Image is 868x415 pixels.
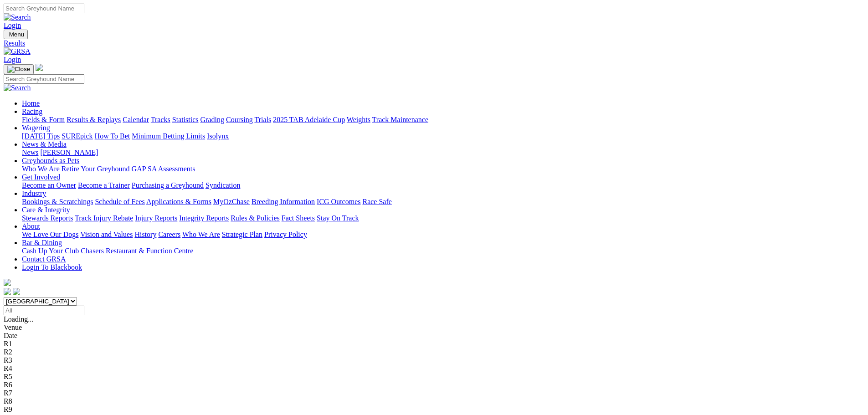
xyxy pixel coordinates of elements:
a: Bookings & Scratchings [22,198,93,205]
a: Purchasing a Greyhound [132,181,204,189]
a: Results & Replays [67,116,121,123]
img: logo-grsa-white.png [36,64,43,71]
div: Venue [4,323,864,332]
a: Privacy Policy [264,231,307,238]
a: Become an Owner [22,181,76,189]
a: Strategic Plan [222,231,262,238]
div: Care & Integrity [22,214,864,222]
a: Login [4,21,21,29]
a: Minimum Betting Limits [132,132,205,140]
div: R3 [4,356,864,364]
span: Menu [9,31,24,38]
img: facebook.svg [4,288,11,295]
a: SUREpick [62,132,92,140]
a: News & Media [22,140,67,148]
a: Retire Your Greyhound [62,165,130,173]
a: Injury Reports [135,214,177,222]
div: Industry [22,198,864,206]
a: Industry [22,190,46,197]
div: R1 [4,340,864,348]
div: R8 [4,397,864,405]
a: 2025 TAB Adelaide Cup [273,116,345,123]
a: Results [4,39,864,47]
img: Close [7,66,30,73]
div: Wagering [22,132,864,140]
a: Rules & Policies [231,214,280,222]
a: Chasers Restaurant & Function Centre [81,247,193,255]
a: Isolynx [207,132,229,140]
a: Contact GRSA [22,255,66,263]
a: Schedule of Fees [95,198,144,205]
a: Breeding Information [252,198,315,205]
a: Calendar [123,116,149,123]
a: News [22,149,38,156]
a: Stewards Reports [22,214,73,222]
a: Trials [254,116,271,123]
div: Date [4,332,864,340]
a: Care & Integrity [22,206,70,214]
a: Careers [158,231,180,238]
a: Track Injury Rebate [75,214,133,222]
div: R7 [4,389,864,397]
a: Racing [22,108,42,115]
a: Statistics [172,116,199,123]
a: Track Maintenance [372,116,428,123]
img: logo-grsa-white.png [4,279,11,286]
a: We Love Our Dogs [22,231,78,238]
div: R4 [4,364,864,373]
input: Search [4,74,84,84]
a: History [134,231,156,238]
img: Search [4,13,31,21]
div: Greyhounds as Pets [22,165,864,173]
a: Coursing [226,116,253,123]
a: Get Involved [22,173,60,181]
a: Who We Are [22,165,60,173]
a: Vision and Values [80,231,133,238]
button: Toggle navigation [4,64,34,74]
img: Search [4,84,31,92]
input: Search [4,4,84,13]
a: Integrity Reports [179,214,229,222]
button: Toggle navigation [4,30,28,39]
a: Greyhounds as Pets [22,157,79,164]
a: About [22,222,40,230]
a: Fact Sheets [282,214,315,222]
div: R2 [4,348,864,356]
a: Tracks [151,116,170,123]
div: About [22,231,864,239]
a: Become a Trainer [78,181,130,189]
a: GAP SA Assessments [132,165,195,173]
a: Login To Blackbook [22,263,82,271]
a: Weights [347,116,370,123]
a: Wagering [22,124,50,132]
span: Loading... [4,315,33,323]
div: Get Involved [22,181,864,190]
a: Fields & Form [22,116,65,123]
a: [PERSON_NAME] [40,149,98,156]
img: twitter.svg [13,288,20,295]
a: Cash Up Your Club [22,247,79,255]
a: Stay On Track [317,214,359,222]
a: [DATE] Tips [22,132,60,140]
a: Home [22,99,40,107]
a: ICG Outcomes [317,198,360,205]
div: Bar & Dining [22,247,864,255]
a: Grading [200,116,224,123]
div: R9 [4,405,864,414]
a: MyOzChase [213,198,250,205]
div: Racing [22,116,864,124]
a: How To Bet [95,132,130,140]
a: Bar & Dining [22,239,62,246]
a: Applications & Forms [146,198,211,205]
a: Who We Are [182,231,220,238]
div: News & Media [22,149,864,157]
img: GRSA [4,47,31,56]
a: Syndication [205,181,240,189]
div: R5 [4,373,864,381]
div: R6 [4,381,864,389]
a: Race Safe [362,198,391,205]
a: Login [4,56,21,63]
input: Select date [4,306,84,315]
